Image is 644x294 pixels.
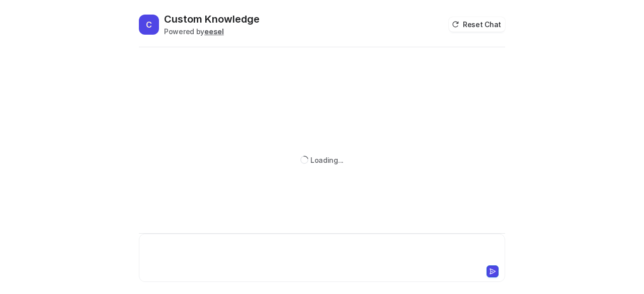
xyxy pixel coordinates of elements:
[139,15,159,35] span: C
[164,12,260,26] h2: Custom Knowledge
[449,17,505,32] button: Reset Chat
[204,27,224,36] b: eesel
[164,26,260,37] div: Powered by
[310,155,344,165] div: Loading...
